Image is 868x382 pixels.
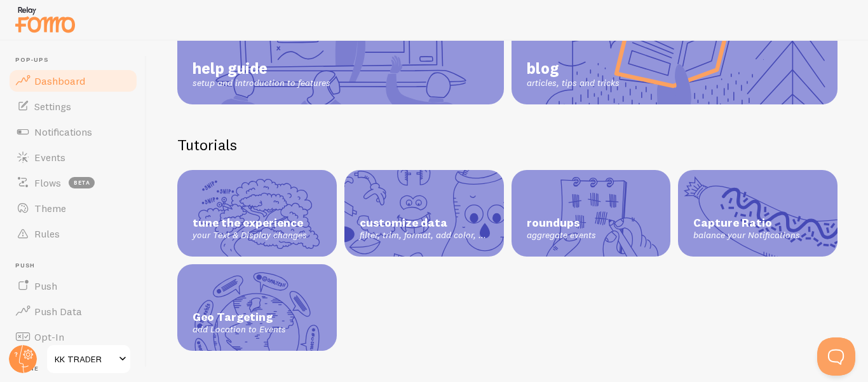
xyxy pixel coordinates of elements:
[34,279,57,292] span: Push
[8,195,139,221] a: Theme
[527,78,620,89] span: articles, tips and tricks
[693,216,822,230] span: Capture Ratio
[193,216,322,230] span: tune the experience
[13,3,77,36] img: fomo-relay-logo-orange.svg
[8,170,139,195] a: Flows beta
[8,94,139,119] a: Settings
[193,59,330,78] span: help guide
[693,230,822,241] span: balance your Notifications
[15,56,139,64] span: Pop-ups
[8,324,139,350] a: Opt-In
[177,135,837,155] h2: Tutorials
[46,344,132,374] a: KK TRADER
[34,125,92,138] span: Notifications
[34,151,65,164] span: Events
[8,273,139,299] a: Push
[360,230,489,241] span: filter, trim, format, add color, ...
[193,230,322,241] span: your Text & Display changes
[527,216,656,230] span: roundups
[55,351,115,367] span: KK TRADER
[527,59,620,78] span: blog
[8,68,139,94] a: Dashboard
[15,262,139,270] span: Push
[34,227,60,240] span: Rules
[34,305,82,318] span: Push Data
[8,145,139,170] a: Events
[34,176,61,189] span: Flows
[8,221,139,246] a: Rules
[8,119,139,145] a: Notifications
[527,230,656,241] span: aggregate events
[193,310,322,325] span: Geo Targeting
[193,78,330,89] span: setup and introduction to features
[193,324,322,336] span: add Location to Events
[34,74,85,87] span: Dashboard
[817,337,855,376] iframe: Help Scout Beacon - Open
[360,216,489,230] span: customize data
[34,100,71,113] span: Settings
[69,177,95,188] span: beta
[8,299,139,324] a: Push Data
[34,202,66,215] span: Theme
[34,330,64,343] span: Opt-In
